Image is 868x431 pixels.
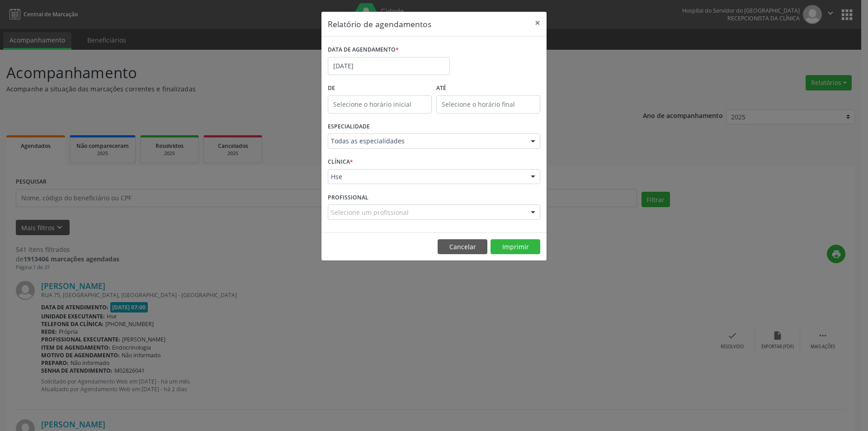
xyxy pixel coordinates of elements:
input: Selecione uma data ou intervalo [328,57,450,75]
label: De [328,81,432,95]
input: Selecione o horário final [436,95,540,114]
input: Selecione o horário inicial [328,95,432,114]
span: Hse [331,172,522,181]
span: Todas as especialidades [331,137,522,146]
label: ATÉ [436,81,540,95]
label: DATA DE AGENDAMENTO [328,43,399,57]
button: Close [528,12,547,34]
button: Cancelar [438,239,487,255]
h5: Relatório de agendamentos [328,18,431,30]
label: CLÍNICA [328,155,353,169]
button: Imprimir [491,239,540,255]
span: Selecione um profissional [331,208,409,217]
label: ESPECIALIDADE [328,120,370,134]
label: PROFISSIONAL [328,190,368,204]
